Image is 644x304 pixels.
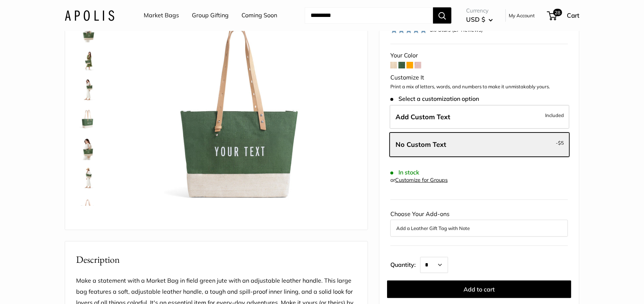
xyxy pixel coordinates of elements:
[65,10,114,21] img: Apolis
[396,224,562,233] button: Add a Leather Gift Tag with Note
[390,169,419,176] span: In stock
[558,140,564,146] span: $5
[305,7,433,24] input: Search...
[390,50,568,61] div: Your Color
[396,113,450,121] span: Add Custom Text
[433,7,451,24] button: Search
[545,111,564,120] span: Included
[75,106,101,132] a: Shoulder Market Bag in Field Green
[390,83,568,91] p: Print a mix of letters, words, and numbers to make it unmistakably yours.
[548,10,579,21] a: 28 Cart
[6,276,79,298] iframe: Sign Up via Text for Offers
[192,10,229,21] a: Group Gifting
[390,95,479,102] span: Select a customization option
[76,252,357,267] h2: Description
[466,14,493,25] button: USD $
[75,194,101,220] a: Shoulder Market Bag in Field Green
[75,165,101,191] a: Shoulder Market Bag in Field Green
[76,195,100,219] img: Shoulder Market Bag in Field Green
[76,137,100,160] img: Shoulder Market Bag in Field Green
[396,140,446,149] span: No Custom Text
[75,47,101,73] a: Shoulder Market Bag in Field Green
[76,78,100,101] img: Shoulder Market Bag in Field Green
[76,166,100,190] img: Shoulder Market Bag in Field Green
[509,11,535,20] a: My Account
[466,15,485,23] span: USD $
[390,132,569,157] label: Leave Blank
[466,6,493,16] span: Currency
[395,177,448,183] a: Customize for Groups
[556,138,564,147] span: -
[553,9,562,16] span: 28
[567,11,579,19] span: Cart
[76,107,100,131] img: Shoulder Market Bag in Field Green
[390,105,569,129] label: Add Custom Text
[390,255,420,273] label: Quantity:
[144,10,179,21] a: Market Bags
[390,209,568,237] div: Choose Your Add-ons
[241,10,277,21] a: Coming Soon
[75,135,101,162] a: Shoulder Market Bag in Field Green
[76,48,100,72] img: Shoulder Market Bag in Field Green
[390,175,448,185] div: or
[387,280,571,298] button: Add to cart
[390,72,568,83] div: Customize It
[75,76,101,103] a: Shoulder Market Bag in Field Green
